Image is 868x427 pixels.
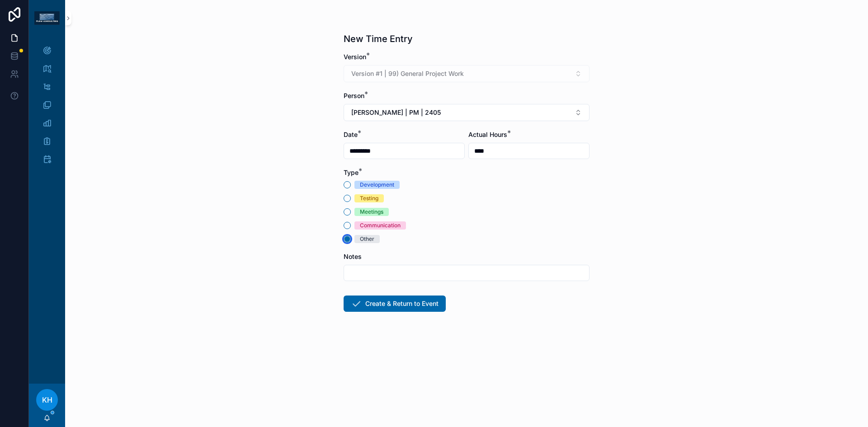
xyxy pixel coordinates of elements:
[344,104,590,121] button: Select Button
[360,235,374,243] div: Other
[344,53,366,61] span: Version
[344,169,359,176] span: Type
[360,194,378,202] div: Testing
[351,108,441,117] span: [PERSON_NAME] | PM | 2405
[344,92,364,99] span: Person
[360,221,401,230] div: Communication
[360,181,394,189] div: Development
[360,208,383,216] div: Meetings
[29,36,65,179] div: scrollable content
[42,394,52,405] span: KH
[34,11,60,25] img: App logo
[344,33,413,45] h1: New Time Entry
[344,296,446,312] button: Create & Return to Event
[344,253,362,260] span: Notes
[344,131,358,138] span: Date
[468,131,507,138] span: Actual Hours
